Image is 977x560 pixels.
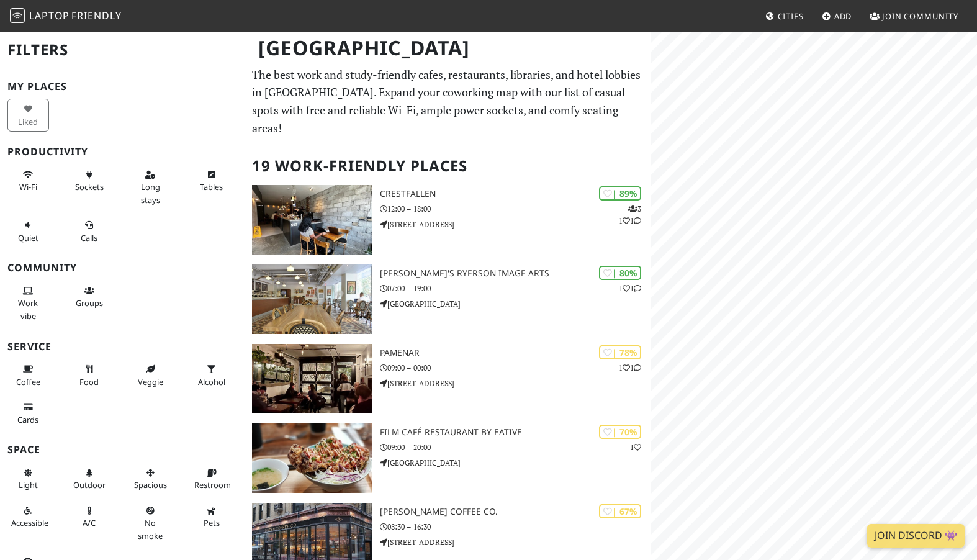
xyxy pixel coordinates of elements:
button: Accessible [7,500,49,533]
span: Group tables [76,297,103,309]
p: 12:00 – 18:00 [380,203,651,215]
span: Veggie [138,376,163,387]
button: No smoke [130,500,171,546]
h3: [PERSON_NAME]'s Ryerson Image Arts [380,268,651,279]
img: LaptopFriendly [10,8,25,23]
p: 07:00 – 19:00 [380,282,651,294]
img: Balzac's Ryerson Image Arts [252,264,373,334]
button: Alcohol [191,359,232,392]
button: Spacious [130,463,171,495]
span: Cities [778,11,804,22]
a: Add [817,5,857,27]
span: Air conditioned [83,517,96,528]
div: | 67% [599,504,641,518]
button: Outdoor [68,463,110,495]
button: Work vibe [7,281,49,326]
span: Stable Wi-Fi [19,181,37,192]
span: Food [79,376,99,387]
a: Pamenar | 78% 11 Pamenar 09:00 – 00:00 [STREET_ADDRESS] [245,344,652,413]
button: Wi-Fi [7,165,49,197]
span: Work-friendly tables [200,181,223,192]
span: Quiet [18,232,38,243]
h3: Space [7,444,237,456]
a: Cities [760,5,809,27]
a: LaptopFriendly LaptopFriendly [10,6,122,27]
h3: Productivity [7,146,237,158]
h3: Pamenar [380,348,651,358]
p: 1 1 [619,362,641,374]
div: | 70% [599,425,641,439]
img: Crestfallen [252,185,373,255]
span: Credit cards [17,414,38,425]
p: The best work and study-friendly cafes, restaurants, libraries, and hotel lobbies in [GEOGRAPHIC_... [252,66,644,137]
h2: Filters [7,31,237,69]
p: 09:00 – 00:00 [380,362,651,374]
span: Alcohol [198,376,225,387]
span: Laptop [29,9,70,22]
span: Accessible [11,517,48,528]
button: Light [7,463,49,495]
button: Veggie [130,359,171,392]
span: Pet friendly [204,517,220,528]
button: Pets [191,500,232,533]
span: Spacious [134,479,167,490]
span: Add [834,11,852,22]
div: | 80% [599,266,641,280]
span: Power sockets [75,181,104,192]
a: Balzac's Ryerson Image Arts | 80% 11 [PERSON_NAME]'s Ryerson Image Arts 07:00 – 19:00 [GEOGRAPHIC... [245,264,652,334]
a: Film Café Restaurant by Eative | 70% 1 Film Café Restaurant by Eative 09:00 – 20:00 [GEOGRAPHIC_D... [245,423,652,493]
p: [STREET_ADDRESS] [380,536,651,548]
button: Food [68,359,110,392]
span: Long stays [141,181,160,205]
p: 09:00 – 20:00 [380,441,651,453]
span: Join Community [882,11,958,22]
p: 1 [630,441,641,453]
div: | 89% [599,186,641,201]
p: [GEOGRAPHIC_DATA] [380,457,651,469]
div: | 78% [599,345,641,359]
h3: Community [7,262,237,274]
button: Tables [191,165,232,197]
button: Sockets [68,165,110,197]
button: Quiet [7,215,49,248]
img: Pamenar [252,344,373,413]
p: [STREET_ADDRESS] [380,377,651,389]
h2: 19 Work-Friendly Places [252,147,644,185]
h1: [GEOGRAPHIC_DATA] [248,31,649,65]
span: Natural light [19,479,38,490]
a: Join Discord 👾 [867,524,965,548]
button: Groups [68,281,110,314]
span: Video/audio calls [81,232,97,243]
p: [STREET_ADDRESS] [380,219,651,230]
h3: Film Café Restaurant by Eative [380,427,651,438]
span: Restroom [194,479,231,490]
button: Long stays [130,165,171,210]
button: A/C [68,500,110,533]
a: Crestfallen | 89% 311 Crestfallen 12:00 – 18:00 [STREET_ADDRESS] [245,185,652,255]
span: Smoke free [138,517,163,541]
h3: Crestfallen [380,189,651,199]
p: 1 1 [619,282,641,294]
span: Coffee [16,376,40,387]
span: Outdoor area [73,479,106,490]
p: 3 1 1 [619,203,641,227]
a: Join Community [865,5,963,27]
img: Film Café Restaurant by Eative [252,423,373,493]
h3: Service [7,341,237,353]
span: Friendly [71,9,121,22]
h3: [PERSON_NAME] Coffee Co. [380,507,651,517]
button: Calls [68,215,110,248]
button: Restroom [191,463,232,495]
p: [GEOGRAPHIC_DATA] [380,298,651,310]
h3: My Places [7,81,237,93]
span: People working [18,297,38,321]
p: 08:30 – 16:30 [380,521,651,533]
button: Cards [7,397,49,430]
button: Coffee [7,359,49,392]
